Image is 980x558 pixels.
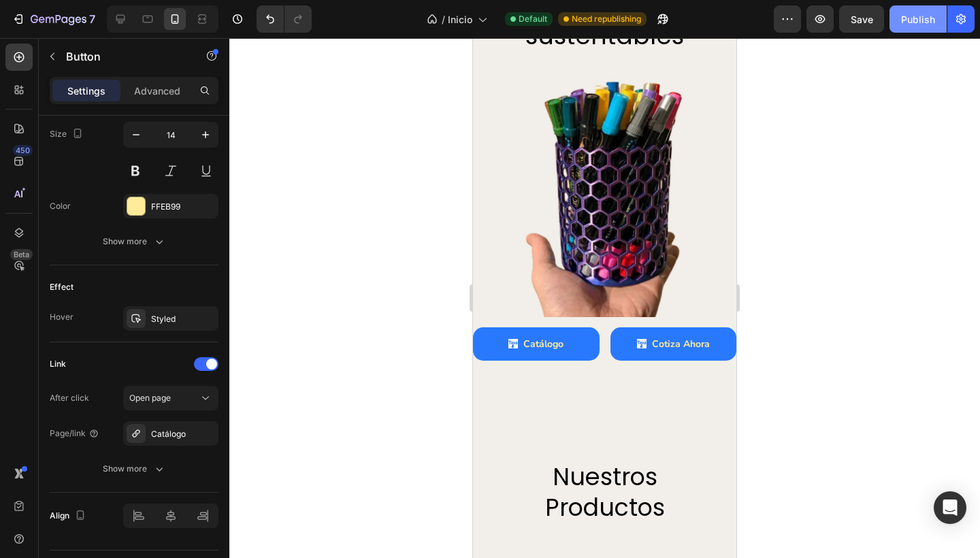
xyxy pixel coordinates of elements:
span: Open page [129,393,171,403]
div: Align [50,507,88,525]
button: Publish [889,5,947,33]
div: Hover [50,311,73,323]
button: 7 [5,5,101,33]
p: Button [66,48,182,65]
button: Open page [123,386,218,410]
div: Page/link [50,427,99,440]
span: Inicio [448,12,472,27]
div: Styled [151,313,215,325]
div: Effect [50,281,73,293]
p: 7 [89,11,95,27]
iframe: Design area [473,38,736,558]
div: Show more [103,235,166,248]
div: 450 [13,145,33,156]
h2: nuestros productos [10,412,253,496]
button: Show more [50,229,218,254]
div: After click [50,392,89,404]
p: Settings [67,84,105,98]
div: Undo/Redo [257,5,312,33]
span: Save [851,14,873,25]
div: Catálogo [151,428,215,440]
p: Cotiza Ahora [179,297,237,314]
div: Beta [10,249,33,260]
div: Show more [103,462,166,476]
div: Link [50,358,66,370]
a: Cotiza Ahora [137,289,264,323]
button: Save [839,5,884,33]
div: Color [50,200,71,212]
span: / [442,12,445,27]
div: FFEB99 [151,201,215,213]
div: Open Intercom Messenger [934,491,966,524]
button: Show more [50,457,218,481]
span: Default [519,13,547,25]
div: Size [50,125,86,144]
span: Need republishing [572,13,641,25]
p: Advanced [134,84,180,98]
div: Publish [901,12,935,27]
